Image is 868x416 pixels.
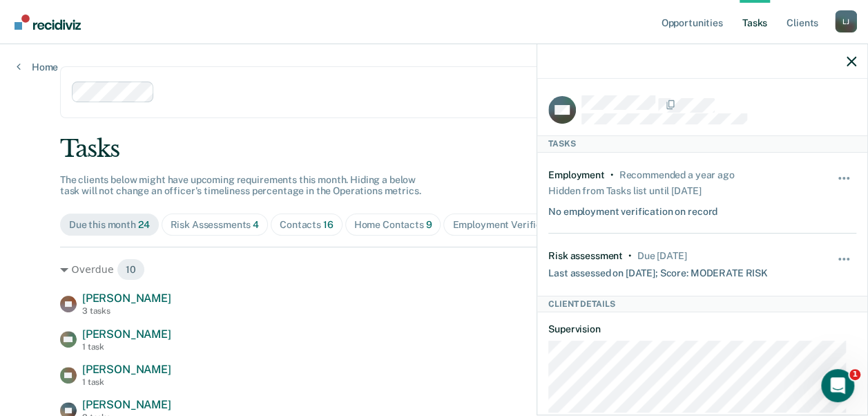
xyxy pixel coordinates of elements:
div: Tasks [537,135,867,152]
div: • [610,169,614,181]
div: 3 tasks [82,306,171,316]
div: L J [835,10,857,32]
span: 16 [323,219,334,230]
span: 4 [253,219,259,230]
dt: Supervision [548,323,856,335]
span: The clients below might have upcoming requirements this month. Hiding a below task will not chang... [60,174,421,197]
iframe: Intercom live chat [821,369,854,402]
div: Employment [548,169,605,181]
div: Hidden from Tasks list until [DATE] [548,181,701,200]
div: Last assessed on [DATE]; Score: MODERATE RISK [548,262,768,279]
div: Risk Assessments [171,219,260,231]
div: Overdue [60,258,808,281]
span: [PERSON_NAME] [82,292,171,305]
div: Risk assessment [548,250,623,262]
div: 1 task [82,342,171,352]
div: Due in 18 days [637,250,687,262]
button: Profile dropdown button [835,10,857,32]
div: Client Details [537,296,867,312]
span: 10 [117,258,145,281]
span: 9 [426,219,432,230]
div: Due this month [69,219,150,231]
div: • [628,250,632,262]
span: 1 [849,369,860,380]
a: Home [17,61,58,73]
img: Recidiviz [15,15,81,30]
div: Tasks [60,135,808,163]
div: Contacts [280,219,334,231]
span: [PERSON_NAME] [82,328,171,341]
div: 1 task [82,377,171,387]
div: Employment Verification [452,219,572,231]
div: Home Contacts [354,219,432,231]
div: No employment verification on record [548,200,717,218]
span: 24 [138,219,150,230]
div: Recommended a year ago [619,169,734,181]
span: [PERSON_NAME] [82,363,171,376]
span: [PERSON_NAME] [82,398,171,411]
